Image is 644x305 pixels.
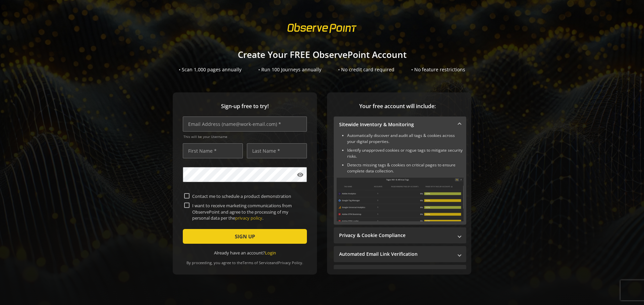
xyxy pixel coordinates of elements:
[183,229,307,244] button: SIGN UP
[190,203,306,221] label: I want to receive marketing communications from ObservePoint and agree to the processing of my pe...
[179,66,241,73] div: • Scan 1,000 pages annually
[265,250,276,256] a: Login
[334,265,466,281] mat-expansion-panel-header: Performance Monitoring with Web Vitals
[334,133,466,225] div: Sitewide Inventory & Monitoring
[278,260,302,265] a: Privacy Policy
[334,102,461,110] span: Your free account will include:
[339,232,453,239] mat-panel-title: Privacy & Cookie Compliance
[183,134,307,139] span: This will be your Username
[183,256,307,265] div: By proceeding, you agree to the and .
[338,66,394,73] div: • No credit card required
[190,193,306,199] label: Contact me to schedule a product demonstration
[411,66,465,73] div: • No feature restrictions
[334,227,466,243] mat-expansion-panel-header: Privacy & Cookie Compliance
[347,133,464,145] li: Automatically discover and audit all tags & cookies across your digital properties.
[235,215,262,221] a: privacy policy
[243,260,271,265] a: Terms of Service
[334,117,466,133] mat-expansion-panel-header: Sitewide Inventory & Monitoring
[258,66,321,73] div: • Run 100 Journeys annually
[336,177,464,221] img: Sitewide Inventory & Monitoring
[297,171,304,178] mat-icon: visibility
[183,117,307,132] input: Email Address (name@work-email.com) *
[339,121,453,128] mat-panel-title: Sitewide Inventory & Monitoring
[347,162,464,174] li: Detects missing tags & cookies on critical pages to ensure complete data collection.
[235,230,255,242] span: SIGN UP
[347,147,464,159] li: Identify unapproved cookies or rogue tags to mitigate security risks.
[334,246,466,262] mat-expansion-panel-header: Automated Email Link Verification
[183,250,307,256] div: Already have an account?
[247,143,307,158] input: Last Name *
[339,251,453,257] mat-panel-title: Automated Email Link Verification
[183,102,307,110] span: Sign-up free to try!
[183,143,243,158] input: First Name *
